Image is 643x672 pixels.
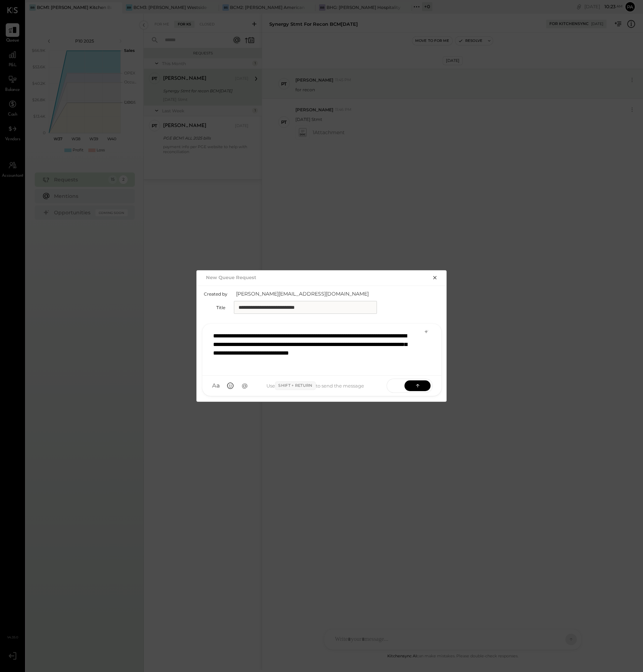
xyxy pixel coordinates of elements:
[242,382,248,389] span: @
[206,274,256,280] h2: New Queue Request
[216,382,220,389] span: a
[236,290,379,297] span: [PERSON_NAME][EMAIL_ADDRESS][DOMAIN_NAME]
[210,379,222,392] button: Aa
[387,376,404,395] span: SEND
[251,381,379,390] div: Use to send the message
[275,381,315,390] span: Shift + Return
[204,305,225,310] label: Title
[204,291,227,297] label: Created by
[238,379,251,392] button: @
